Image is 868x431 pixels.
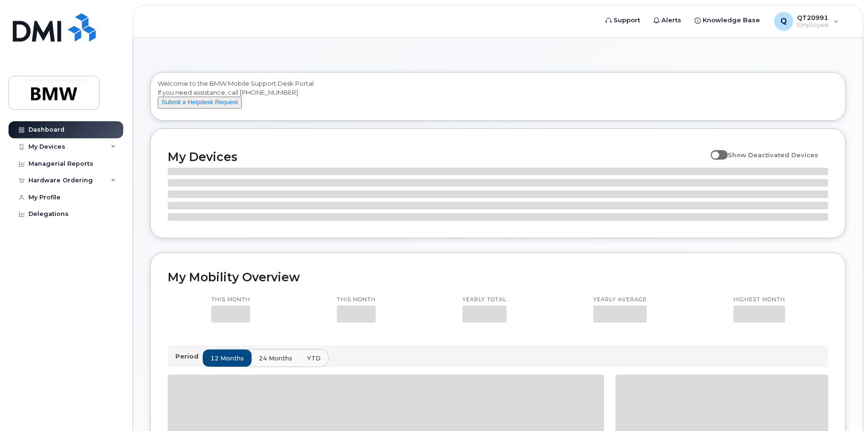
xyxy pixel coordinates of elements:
span: YTD [307,354,321,363]
p: This month [211,296,250,304]
span: Show Deactivated Devices [728,151,818,159]
p: Period [175,352,202,361]
input: Show Deactivated Devices [711,146,718,153]
button: Submit a Helpdesk Request [158,97,242,108]
a: Submit a Helpdesk Request [158,98,242,106]
span: 24 months [259,354,292,363]
h2: My Devices [168,150,706,164]
p: Yearly total [462,296,506,304]
div: Welcome to the BMW Mobile Support Desk Portal If you need assistance, call [PHONE_NUMBER]. [158,79,838,117]
p: This month [337,296,376,304]
p: Highest month [733,296,785,304]
p: Yearly average [593,296,647,304]
h2: My Mobility Overview [168,270,828,284]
